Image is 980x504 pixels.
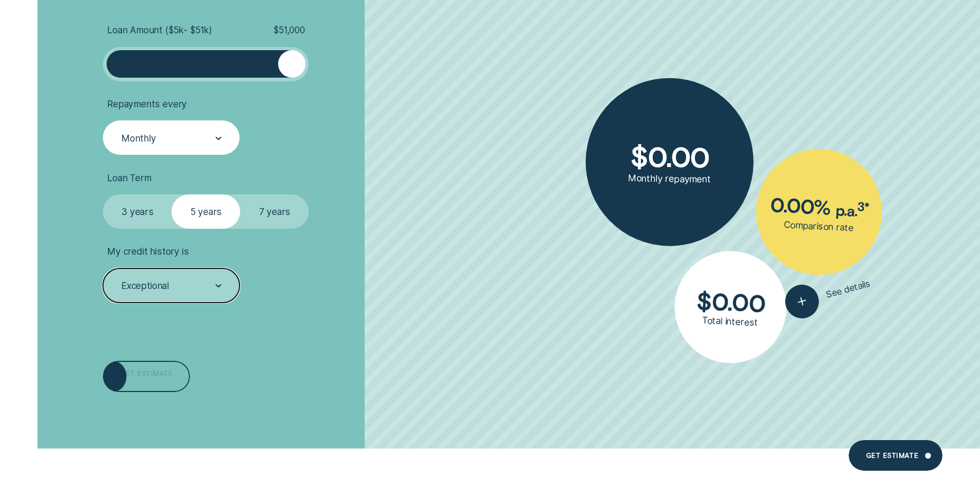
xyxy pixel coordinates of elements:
[103,361,189,391] a: Get estimate
[107,98,187,110] span: Repayments every
[107,24,212,36] span: Loan Amount ( $5k - $51k )
[172,194,240,229] label: 5 years
[121,280,169,292] div: Exceptional
[781,266,874,322] button: See details
[240,194,309,229] label: 7 years
[849,440,942,471] a: Get Estimate
[121,133,156,144] div: Monthly
[107,246,189,257] span: My credit history is
[103,194,172,229] label: 3 years
[273,24,305,36] span: $ 51,000
[107,172,151,184] span: Loan Term
[825,277,872,300] span: See details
